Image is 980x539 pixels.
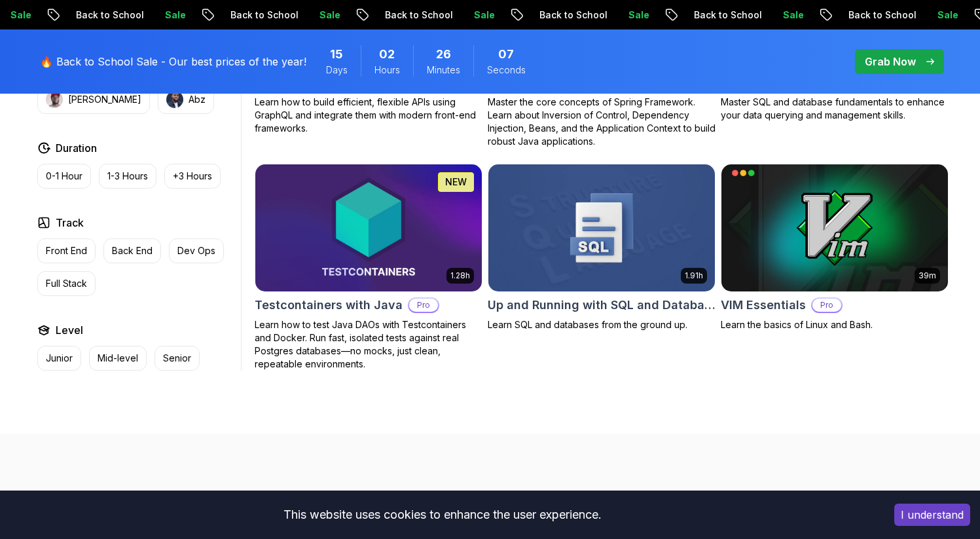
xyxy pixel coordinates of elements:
[98,352,138,365] p: Mid-level
[46,244,87,257] p: Front End
[56,215,84,231] h2: Track
[63,9,152,22] p: Back to School
[46,352,73,365] p: Junior
[37,85,150,114] button: instructor img[PERSON_NAME]
[46,277,87,290] p: Full Stack
[46,170,82,183] p: 0-1 Hour
[37,271,96,296] button: Full Stack
[865,54,916,69] p: Grab Now
[158,85,214,114] button: instructor imgAbz
[721,296,806,314] h2: VIM Essentials
[163,352,191,365] p: Senior
[152,9,194,22] p: Sale
[37,346,81,371] button: Junior
[409,299,438,312] p: Pro
[498,45,514,64] span: 7 Seconds
[685,270,703,281] p: 1.91h
[488,318,716,331] p: Learn SQL and databases from the ground up.
[99,164,156,189] button: 1-3 Hours
[445,176,467,189] p: NEW
[46,91,63,108] img: instructor img
[526,9,615,22] p: Back to School
[154,346,200,371] button: Senior
[68,93,141,106] p: [PERSON_NAME]
[681,9,770,22] p: Back to School
[89,346,147,371] button: Mid-level
[894,504,970,526] button: Accept cookies
[112,244,153,257] p: Back End
[461,9,503,22] p: Sale
[835,9,924,22] p: Back to School
[488,164,716,331] a: Up and Running with SQL and Databases card1.91hUp and Running with SQL and DatabasesLearn SQL and...
[164,164,221,189] button: +3 Hours
[37,164,91,189] button: 0-1 Hour
[427,64,460,77] span: Minutes
[169,238,224,263] button: Dev Ops
[374,64,400,77] span: Hours
[488,164,715,291] img: Up and Running with SQL and Databases card
[721,318,949,331] p: Learn the basics of Linux and Bash.
[255,164,482,371] a: Testcontainers with Java card1.28hNEWTestcontainers with JavaProLearn how to test Java DAOs with ...
[721,164,949,331] a: VIM Essentials card39mVIM EssentialsProLearn the basics of Linux and Bash.
[450,270,470,281] p: 1.28h
[255,296,403,314] h2: Testcontainers with Java
[255,318,482,371] p: Learn how to test Java DAOs with Testcontainers and Docker. Run fast, isolated tests against real...
[255,96,482,135] p: Learn how to build efficient, flexible APIs using GraphQL and integrate them with modern front-en...
[488,96,716,148] p: Master the core concepts of Spring Framework. Learn about Inversion of Control, Dependency Inject...
[379,45,395,64] span: 2 Hours
[770,9,812,22] p: Sale
[103,238,161,263] button: Back End
[173,170,212,183] p: +3 Hours
[488,296,716,314] h2: Up and Running with SQL and Databases
[372,9,461,22] p: Back to School
[487,64,526,77] span: Seconds
[40,54,306,69] p: 🔥 Back to School Sale - Our best prices of the year!
[330,45,343,64] span: 15 Days
[812,299,841,312] p: Pro
[721,96,949,122] p: Master SQL and database fundamentals to enhance your data querying and management skills.
[924,9,966,22] p: Sale
[306,9,348,22] p: Sale
[37,238,96,263] button: Front End
[166,91,183,108] img: instructor img
[189,93,206,106] p: Abz
[56,140,97,156] h2: Duration
[436,45,451,64] span: 26 Minutes
[107,170,148,183] p: 1-3 Hours
[918,270,936,281] p: 39m
[177,244,215,257] p: Dev Ops
[721,164,948,291] img: VIM Essentials card
[10,500,875,529] div: This website uses cookies to enhance the user experience.
[217,9,306,22] p: Back to School
[615,9,657,22] p: Sale
[249,161,487,294] img: Testcontainers with Java card
[56,322,83,338] h2: Level
[326,64,348,77] span: Days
